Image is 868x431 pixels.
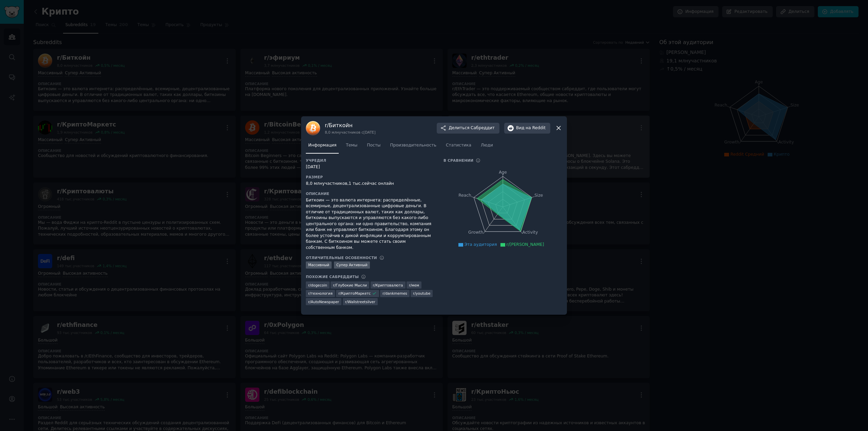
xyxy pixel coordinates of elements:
font: Глубокие Мысли [336,283,367,287]
font: r/ [333,283,336,287]
font: Учредил [306,158,326,162]
font: r/ [308,291,311,295]
font: Wallstreetsilver [348,300,375,304]
font: r/[PERSON_NAME] [507,242,544,247]
img: Биткойн [306,121,320,135]
font: Массивный [308,263,329,267]
font: Похожие сабреддиты [306,275,359,279]
font: 8,0 млн [306,181,322,186]
font: r/ [308,300,311,304]
font: AutoNewspaper [311,300,339,304]
font: Посты [367,143,380,148]
font: [DATE] [363,130,376,134]
tspan: Size [534,193,543,197]
font: r/ [325,122,329,129]
tspan: Age [499,170,507,175]
tspan: Growth [468,230,483,235]
tspan: Activity [522,230,538,235]
font: Делиться [449,125,469,130]
font: сейчас онлайн [362,181,394,186]
a: Информация [306,140,339,154]
font: r/ [409,283,412,287]
font: на Reddit [526,125,546,130]
font: Производительность [390,143,436,148]
tspan: Reach [458,193,471,197]
font: Эта аудитория [465,242,497,247]
font: r/ [373,283,376,287]
font: r/ [345,300,348,304]
font: участников с [339,130,364,134]
font: мем [412,283,419,287]
font: [DATE] [306,164,320,169]
font: 8,0 млн [325,130,339,134]
font: Супер Активный [336,263,368,267]
font: Отличительные особенности [306,256,377,260]
a: Люди [478,140,495,154]
font: Темы [346,143,357,148]
font: Люди [481,143,493,148]
a: Производительность [388,140,439,154]
font: В сравнении [443,158,473,162]
font: Вид [516,125,525,130]
font: r/ [382,291,385,295]
button: ДелитьсяСабреддит [437,123,499,134]
font: r/ [308,283,311,287]
a: Статистика [443,140,474,154]
font: r/ [413,291,416,295]
font: Криптовалюта [375,283,403,287]
font: КриптоМаркетс [341,291,371,295]
font: Биткойн [329,122,353,129]
font: 1 тыс. [349,181,362,186]
font: Статистика [446,143,471,148]
font: dogecoin [311,283,327,287]
a: Темы [343,140,360,154]
font: технология [311,291,333,295]
font: youtube [416,291,430,295]
font: Размер [306,175,323,179]
font: участников, [322,181,349,186]
a: Посты [364,140,383,154]
font: Биткоин — это валюта интернета: распределённые, всемирные, децентрализованные цифровые деньги. В ... [306,198,431,250]
font: Сабреддит [471,125,495,130]
font: Описание [306,192,329,196]
font: r/ [338,291,341,295]
button: Видна Reddit [504,123,550,134]
font: Информация [308,143,336,148]
font: dankmemes [385,291,407,295]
